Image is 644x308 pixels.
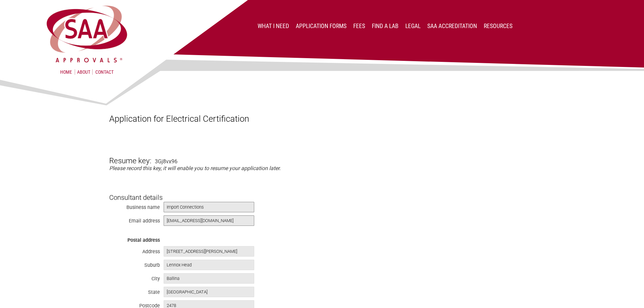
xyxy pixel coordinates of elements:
[60,69,72,75] a: Home
[258,23,289,29] a: What I Need
[109,203,160,210] div: Business name
[109,145,151,165] h3: Resume key:
[109,247,160,254] div: Address
[109,301,160,308] div: Postcode
[109,216,160,223] div: Email address
[109,288,160,294] div: State
[109,114,535,124] h1: Application for Electrical Certification
[405,23,421,29] a: Legal
[127,237,160,243] strong: Postal address
[372,23,399,29] a: Find a lab
[296,23,347,29] a: Application Forms
[109,274,160,281] div: City
[109,261,160,267] div: Suburb
[75,69,93,75] a: About
[109,165,281,171] em: Please record this key, it will enable you to resume your application later.
[95,69,114,75] a: Contact
[353,23,365,29] a: Fees
[109,183,535,201] h3: Consultant details
[155,158,177,165] div: 3Gj8vx96
[427,23,477,29] a: SAA Accreditation
[45,4,129,64] img: SAA Approvals
[484,23,512,29] a: Resources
